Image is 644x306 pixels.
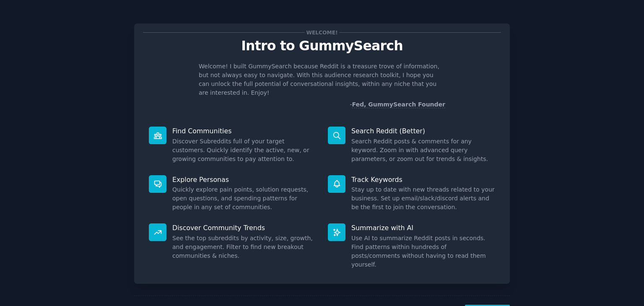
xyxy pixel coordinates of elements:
[172,185,316,212] dd: Quickly explore pain points, solution requests, open questions, and spending patterns for people ...
[199,62,445,97] p: Welcome! I built GummySearch because Reddit is a treasure trove of information, but not always ea...
[172,223,316,232] p: Discover Community Trends
[172,234,316,260] dd: See the top subreddits by activity, size, growth, and engagement. Filter to find new breakout com...
[172,127,316,135] p: Find Communities
[172,137,316,163] dd: Discover Subreddits full of your target customers. Quickly identify the active, new, or growing c...
[351,223,495,232] p: Summarize with AI
[172,175,316,184] p: Explore Personas
[305,28,339,37] span: Welcome!
[351,137,495,163] dd: Search Reddit posts & comments for any keyword. Zoom in with advanced query parameters, or zoom o...
[350,100,445,109] div: -
[351,234,495,269] dd: Use AI to summarize Reddit posts in seconds. Find patterns within hundreds of posts/comments with...
[352,101,445,108] a: Fed, GummySearch Founder
[351,185,495,212] dd: Stay up to date with new threads related to your business. Set up email/slack/discord alerts and ...
[351,175,495,184] p: Track Keywords
[351,127,495,135] p: Search Reddit (Better)
[143,39,501,53] p: Intro to GummySearch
